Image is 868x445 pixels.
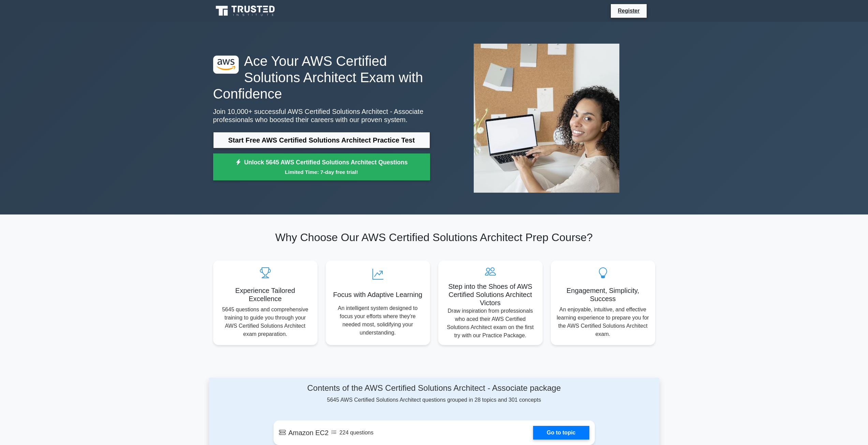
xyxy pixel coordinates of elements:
[274,383,595,404] div: 5645 AWS Certified Solutions Architect questions grouped in 28 topics and 301 concepts
[331,304,425,337] p: An intelligent system designed to focus your efforts where they're needed most, solidifying your ...
[213,53,430,102] h1: Ace Your AWS Certified Solutions Architect Exam with Confidence
[219,306,312,338] p: 5645 questions and comprehensive training to guide you through your AWS Certified Solutions Archi...
[213,132,430,148] a: Start Free AWS Certified Solutions Architect Practice Test
[274,383,595,393] h4: Contents of the AWS Certified Solutions Architect - Associate package
[213,231,655,244] h2: Why Choose Our AWS Certified Solutions Architect Prep Course?
[213,107,430,124] p: Join 10,000+ successful AWS Certified Solutions Architect - Associate professionals who boosted t...
[222,168,422,176] small: Limited Time: 7-day free trial!
[556,306,650,338] p: An enjoyable, intuitive, and effective learning experience to prepare you for the AWS Certified S...
[444,307,537,340] p: Draw inspiration from professionals who aced their AWS Certified Solutions Architect exam on the ...
[556,286,650,303] h5: Engagement, Simplicity, Success
[219,286,312,303] h5: Experience Tailored Excellence
[614,6,644,15] a: Register
[444,282,537,307] h5: Step into the Shoes of AWS Certified Solutions Architect Victors
[213,153,430,181] a: Unlock 5645 AWS Certified Solutions Architect QuestionsLimited Time: 7-day free trial!
[533,426,589,440] a: Go to topic
[331,291,425,299] h5: Focus with Adaptive Learning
